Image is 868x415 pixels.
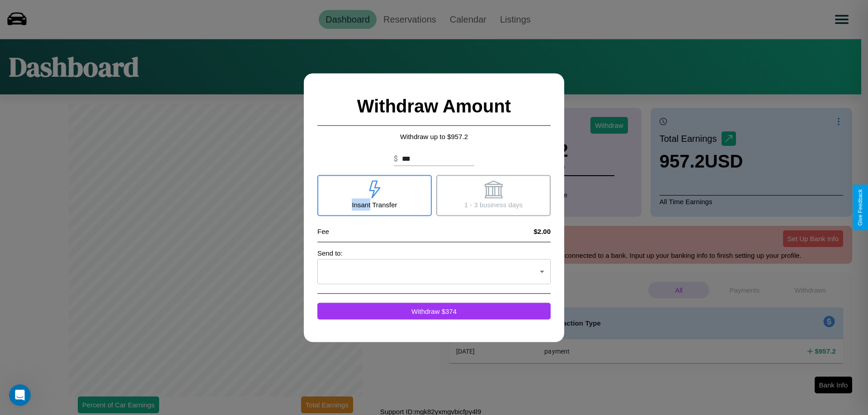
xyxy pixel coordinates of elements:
[857,189,863,226] div: Give Feedback
[9,384,31,406] iframe: Intercom live chat
[317,247,551,259] p: Send to:
[533,227,551,235] h4: $2.00
[464,198,523,210] p: 1 - 3 business days
[317,225,329,237] p: Fee
[317,303,551,319] button: Withdraw $374
[394,153,398,164] p: $
[352,198,397,210] p: Insant Transfer
[317,130,551,142] p: Withdraw up to $ 957.2
[317,87,551,126] h2: Withdraw Amount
